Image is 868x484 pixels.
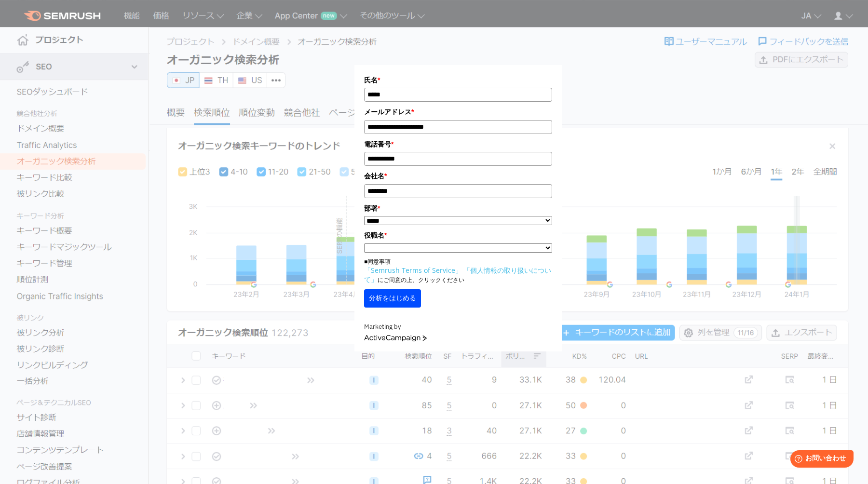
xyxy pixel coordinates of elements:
button: 分析をはじめる [364,289,421,308]
label: 役職名 [364,230,552,241]
a: 「Semrush Terms of Service」 [364,266,462,275]
label: 会社名 [364,171,552,181]
p: ■同意事項 にご同意の上、クリックください [364,257,552,284]
label: メールアドレス [364,107,552,117]
label: 氏名 [364,75,552,85]
label: 部署 [364,203,552,214]
label: 電話番号 [364,139,552,149]
iframe: Help widget launcher [782,446,857,473]
a: 「個人情報の取り扱いについて」 [364,266,551,284]
div: Marketing by [364,322,552,332]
